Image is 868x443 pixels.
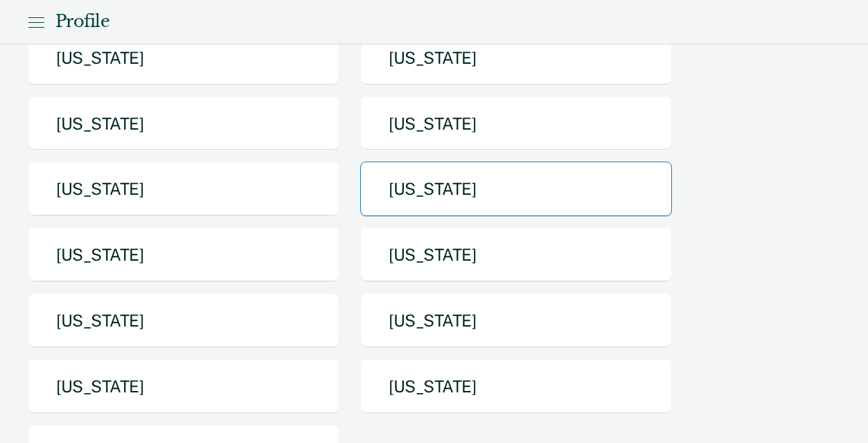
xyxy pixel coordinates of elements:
button: [US_STATE] [360,227,672,282]
div: Profile [55,12,109,32]
button: [US_STATE] [28,162,339,216]
button: [US_STATE] [28,359,339,414]
button: [US_STATE] [360,162,672,216]
button: [US_STATE] [28,227,339,282]
button: [US_STATE] [360,31,672,85]
button: [US_STATE] [28,96,339,151]
button: [US_STATE] [360,293,672,348]
button: [US_STATE] [28,293,339,348]
button: [US_STATE] [28,31,339,85]
button: [US_STATE] [360,359,672,414]
button: [US_STATE] [360,96,672,151]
